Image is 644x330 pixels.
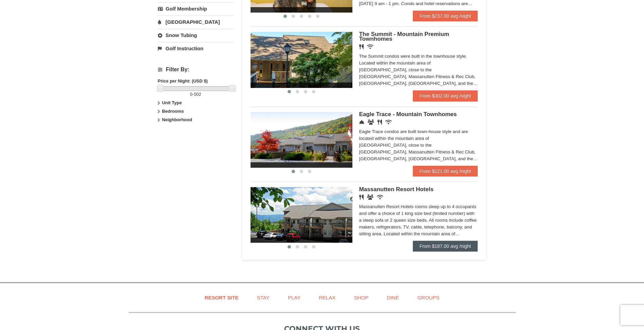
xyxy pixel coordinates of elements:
[359,31,449,42] span: The Summit - Mountain Premium Townhomes
[359,203,478,237] div: Massanutten Resort Hotels rooms sleep up to 4 occupants and offer a choice of 1 king size bed (li...
[377,195,383,200] i: Wireless Internet (free)
[359,53,478,87] div: The Summit condos were built in the townhouse style. Located within the mountain area of [GEOGRAP...
[368,120,374,125] i: Conference Facilities
[158,2,234,15] a: Golf Membership
[413,241,478,252] a: From $187.00 avg /night
[158,42,234,55] a: Golf Instruction
[367,44,373,49] i: Wireless Internet (free)
[158,16,234,28] a: [GEOGRAPHIC_DATA]
[413,11,478,21] a: From $237.00 avg /night
[378,290,407,305] a: Dine
[385,120,392,125] i: Wireless Internet (free)
[158,91,234,98] label: -
[249,290,278,305] a: Stay
[158,29,234,41] a: Snow Tubing
[367,195,373,200] i: Banquet Facilities
[359,186,434,192] span: Massanutten Resort Hotels
[359,128,478,162] div: Eagle Trace condos are built town-house style and are located within the mountain area of [GEOGRA...
[158,67,234,73] h4: Filter By:
[378,120,382,125] i: Restaurant
[196,290,247,305] a: Resort Site
[359,44,364,49] i: Restaurant
[162,100,182,105] strong: Unit Type
[346,290,377,305] a: Shop
[162,117,192,122] strong: Neighborhood
[359,111,457,117] span: Eagle Trace - Mountain Townhomes
[162,109,184,114] strong: Bedrooms
[409,290,448,305] a: Groups
[413,90,478,101] a: From $302.00 avg /night
[359,120,364,125] i: Concierge Desk
[194,92,201,97] span: 502
[279,290,309,305] a: Play
[359,195,364,200] i: Restaurant
[310,290,344,305] a: Relax
[158,78,208,84] strong: Price per Night: (USD $)
[413,166,478,177] a: From $221.00 avg /night
[190,92,192,97] span: 0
